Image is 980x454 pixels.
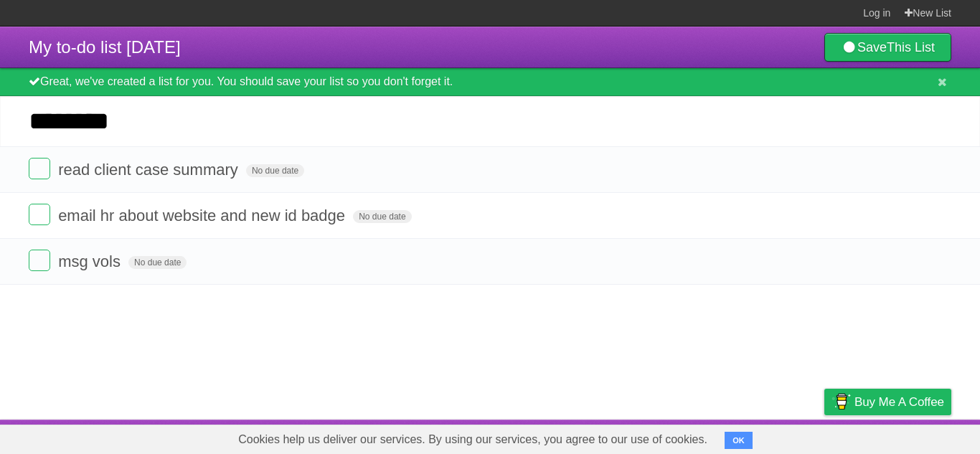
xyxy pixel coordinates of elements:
img: Buy me a coffee [831,389,851,414]
span: read client case summary [58,161,242,179]
a: Terms [757,423,788,450]
span: My to-do list [DATE] [29,37,181,57]
a: Suggest a feature [861,423,951,450]
span: No due date [246,164,304,177]
span: Buy me a coffee [854,389,944,415]
span: Cookies help us deliver our services. By using our services, you agree to our use of cookies. [224,425,722,454]
a: Developers [681,423,739,450]
span: email hr about website and new id badge [58,207,349,224]
span: msg vols [58,252,124,270]
button: OK [725,432,753,449]
a: Buy me a coffee [824,389,951,415]
b: This List [887,40,935,55]
a: Privacy [806,423,843,450]
span: No due date [128,256,187,269]
label: Done [29,204,50,225]
label: Done [29,158,50,179]
span: No due date [353,210,411,223]
a: About [633,423,664,450]
label: Done [29,250,50,271]
a: SaveThis List [824,33,951,62]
